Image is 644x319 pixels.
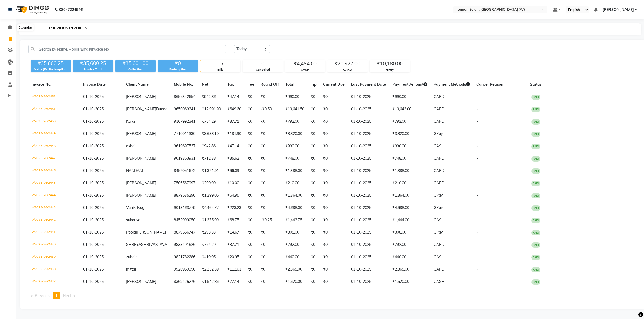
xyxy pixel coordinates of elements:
td: ₹37.71 [224,115,244,128]
div: CASH [285,67,325,72]
td: ₹0 [308,177,320,189]
input: Search by Name/Mobile/Email/Invoice No [28,45,226,53]
td: 01-10-2025 [348,226,389,239]
td: ₹0 [308,103,320,115]
td: ₹0 [320,226,348,239]
span: PAID [531,181,540,186]
td: ₹0 [308,189,320,202]
img: logo [14,2,50,17]
td: ₹0 [257,91,282,103]
td: 01-10-2025 [348,202,389,214]
td: ₹792.00 [282,115,308,128]
td: V/2025-26/2437 [28,276,80,288]
td: ₹0 [320,103,348,115]
span: 01-10-2025 [83,107,104,111]
span: PAID [531,156,540,162]
td: ₹0 [308,128,320,140]
td: ₹3,638.10 [199,128,224,140]
span: sukanya [126,217,140,222]
span: PAID [531,255,540,260]
span: GPay [434,230,443,235]
span: 01-10-2025 [83,193,104,198]
td: ₹0 [308,214,320,226]
b: 08047224946 [59,2,83,17]
span: 01-10-2025 [83,242,104,247]
td: ₹68.75 [224,214,244,226]
div: ₹35,600.25 [73,60,113,67]
td: 8369125276 [171,276,199,288]
span: - [476,254,478,259]
td: ₹0 [320,115,348,128]
td: ₹2,252.39 [199,263,224,276]
td: 01-10-2025 [348,165,389,177]
td: 01-10-2025 [348,128,389,140]
div: Bills [200,67,240,72]
td: 9821782286 [171,251,199,263]
span: NANDANI [126,168,143,173]
td: ₹0 [257,152,282,165]
span: - [476,168,478,173]
td: ₹754.29 [199,239,224,251]
span: - [476,94,478,99]
td: V/2025-26/2447 [28,152,80,165]
span: Net [202,82,208,87]
span: PAID [531,119,540,125]
td: ₹440.00 [389,251,430,263]
span: Current Due [323,82,345,87]
td: ₹0 [244,91,257,103]
td: ₹0 [308,165,320,177]
td: ₹0 [308,91,320,103]
span: Karan [126,119,136,124]
span: CARD [434,107,444,111]
td: ₹1,444.00 [389,214,430,226]
div: 0 [243,60,283,67]
td: ₹1,364.00 [389,189,430,202]
span: CARD [434,168,444,173]
td: V/2025-26/2452 [28,91,80,103]
td: ₹2,365.00 [389,263,430,276]
td: ₹942.86 [199,140,224,152]
td: 9167992341 [171,115,199,128]
div: ₹20,927.00 [328,60,367,67]
td: ₹990.00 [282,91,308,103]
td: 9013163779 [171,202,199,214]
td: V/2025-26/2444 [28,189,80,202]
td: ₹0 [257,177,282,189]
td: ₹66.09 [224,165,244,177]
td: ₹0 [244,263,257,276]
span: - [476,107,478,111]
td: ₹0 [320,251,348,263]
td: ₹4,688.00 [282,202,308,214]
span: CARD [434,156,444,161]
td: V/2025-26/2438 [28,263,80,276]
td: ₹0 [320,128,348,140]
span: Pooja [126,230,136,235]
div: GPay [370,67,410,72]
span: 01-10-2025 [83,144,104,148]
td: 01-10-2025 [348,263,389,276]
td: 01-10-2025 [348,177,389,189]
td: ₹210.00 [282,177,308,189]
td: ₹0 [257,276,282,288]
span: CARD [434,181,444,185]
span: 01-10-2025 [83,267,104,272]
span: ashait [126,144,137,148]
span: 01-10-2025 [83,131,104,136]
td: 7710011330 [171,128,199,140]
span: 01-10-2025 [83,230,104,235]
td: ₹20.95 [224,251,244,263]
td: ₹47.14 [224,91,244,103]
td: 9619697537 [171,140,199,152]
td: ₹792.00 [282,239,308,251]
span: CARD [434,242,444,247]
td: 8879535296 [171,189,199,202]
span: PAID [531,95,540,100]
td: ₹293.33 [199,226,224,239]
td: ₹990.00 [389,91,430,103]
div: Collection [115,67,156,72]
td: ₹3,820.00 [389,128,430,140]
span: Dudad [156,107,167,111]
span: GPay [434,131,443,136]
td: V/2025-26/2443 [28,202,80,214]
span: SHREYA [126,242,141,247]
